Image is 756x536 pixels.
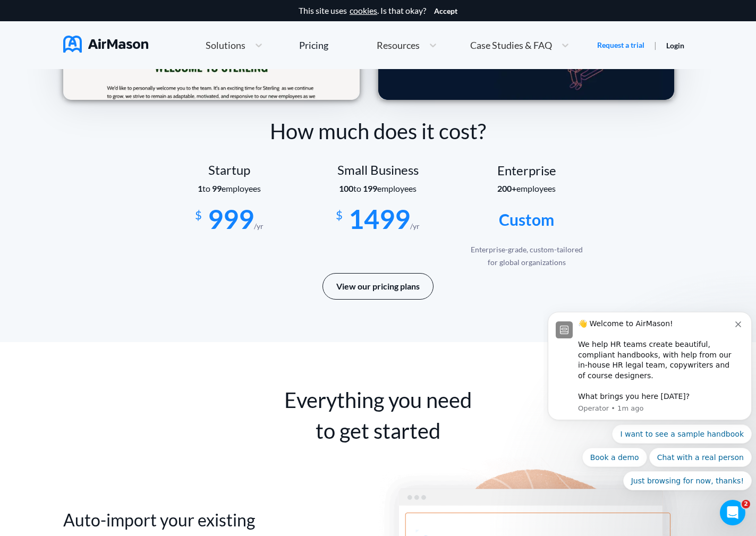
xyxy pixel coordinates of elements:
img: AirMason Logo [63,36,148,53]
section: employees [155,184,304,193]
span: Resources [377,40,420,50]
iframe: Intercom notifications message [543,230,756,507]
span: $ [336,204,343,222]
span: 999 [208,203,254,235]
a: Login [666,41,684,50]
button: Accept cookies [434,7,457,15]
b: 100 [339,183,353,193]
span: Solutions [206,40,245,50]
iframe: Intercom live chat [720,500,745,525]
a: Pricing [299,36,328,55]
div: Everything you need to get started [281,385,476,446]
b: 199 [363,183,377,193]
span: to [339,183,377,193]
div: Enterprise-grade, custom-tailored for global organizations [467,243,586,269]
div: How much does it cost? [63,116,693,147]
section: employees [453,184,601,193]
span: | [654,40,657,50]
span: $ [195,204,202,222]
section: employees [304,184,453,193]
a: Request a trial [597,40,644,50]
b: 200+ [497,183,516,193]
div: Small Business [304,163,453,177]
div: Startup [155,163,304,177]
b: 1 [198,183,202,193]
button: View our pricing plans [322,273,434,300]
span: 2 [742,500,750,508]
div: Enterprise [453,163,601,178]
span: /yr [254,222,264,231]
span: 1499 [349,203,410,235]
a: cookies [350,6,377,15]
b: 99 [212,183,222,193]
div: Custom [453,205,601,235]
span: Case Studies & FAQ [470,40,552,50]
span: /yr [410,222,420,231]
span: to [198,183,222,193]
div: Pricing [299,40,328,50]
